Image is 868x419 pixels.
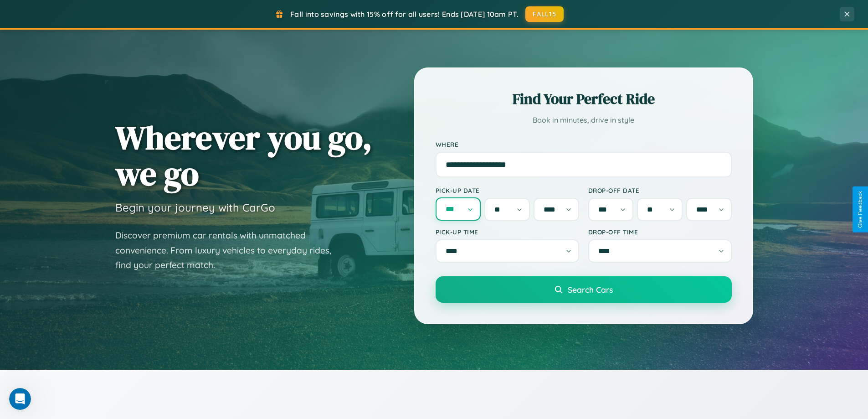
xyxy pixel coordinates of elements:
[115,201,275,214] h3: Begin your journey with CarGo
[525,6,564,22] button: FALL15
[436,276,732,303] button: Search Cars
[115,119,372,191] h1: Wherever you go, we go
[436,114,732,127] p: Book in minutes, drive in style
[436,140,732,148] label: Where
[588,186,732,194] label: Drop-off Date
[436,89,732,109] h2: Find Your Perfect Ride
[115,228,343,273] p: Discover premium car rentals with unmatched convenience. From luxury vehicles to everyday rides, ...
[290,10,519,19] span: Fall into savings with 15% off for all users! Ends [DATE] 10am PT.
[436,186,579,194] label: Pick-up Date
[588,228,732,236] label: Drop-off Time
[9,388,31,410] iframe: Intercom live chat
[857,191,863,228] div: Give Feedback
[568,285,613,295] span: Search Cars
[436,228,579,236] label: Pick-up Time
